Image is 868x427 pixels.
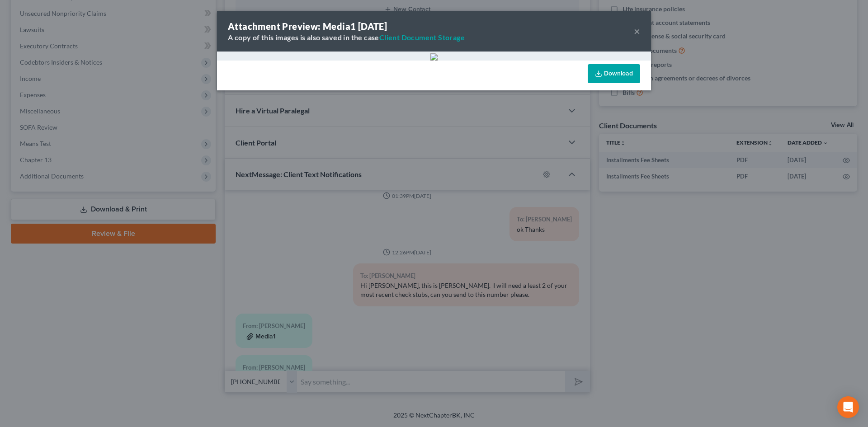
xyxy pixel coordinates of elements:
a: Client Document Storage [379,33,465,42]
div: A copy of this images is also saved in the case [228,33,465,42]
button: × [634,26,640,37]
div: Open Intercom Messenger [837,396,859,418]
strong: Attachment Preview: Media1 [DATE] [228,21,387,32]
img: df1a0ba6-1601-4415-becd-2d396e0e2961.png [430,53,438,61]
a: Download [588,64,640,83]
